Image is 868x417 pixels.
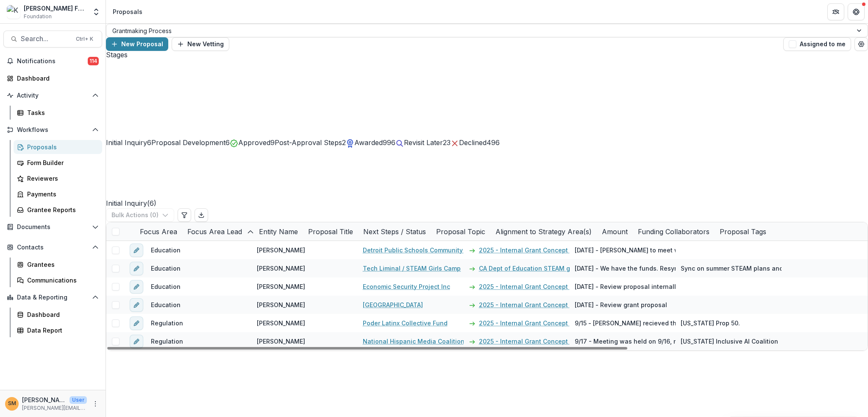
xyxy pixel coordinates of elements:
[90,3,102,20] button: Open entity switcher
[451,137,500,148] button: Declined496
[178,208,191,222] button: Edit table settings
[14,140,102,154] a: Proposals
[27,158,95,167] div: Form Builder
[487,138,500,147] span: 496
[151,138,225,147] span: Proposal Development
[130,280,143,294] button: edit
[135,227,182,237] div: Focus Area
[363,282,450,291] a: Economic Security Project Inc
[633,222,715,241] div: Funding Collaborators
[130,243,143,257] button: edit
[24,4,87,13] div: [PERSON_NAME] Foundation
[14,203,102,217] a: Grantee Reports
[257,264,305,273] span: [PERSON_NAME]
[633,227,715,237] div: Funding Collaborators
[254,222,303,241] div: Entity Name
[14,257,102,271] a: Grantees
[14,106,102,120] a: Tasks
[195,208,208,222] button: Export table data
[17,126,89,134] span: Workflows
[479,246,584,255] a: 2025 - Internal Grant Concept Form
[681,337,778,346] span: [US_STATE] Inclusive AI Coalition
[346,137,395,148] button: Awarded996
[147,138,151,147] span: 6
[7,5,20,19] img: Kapor Foundation
[27,190,95,199] div: Payments
[151,337,183,346] span: Regulation
[106,138,147,147] span: Initial Inquiry
[14,156,102,170] a: Form Builder
[575,337,828,346] span: 9/17 - Meeting was held on 9/16, need to check in with focus area lead for more info.
[479,300,584,309] a: 2025 - Internal Grant Concept Form
[17,294,89,301] span: Data & Reporting
[70,396,87,404] p: User
[479,319,584,327] a: 2025 - Internal Grant Concept Form
[182,222,254,241] div: Focus Area Lead
[254,227,303,237] div: Entity Name
[358,227,431,237] div: Next Steps / Status
[21,35,71,43] span: Search...
[257,337,305,346] span: [PERSON_NAME]
[363,300,423,309] a: [GEOGRAPHIC_DATA]
[17,58,88,65] span: Notifications
[90,399,100,409] button: More
[270,138,275,147] span: 9
[22,404,87,412] p: [PERSON_NAME][EMAIL_ADDRESS][PERSON_NAME][DOMAIN_NAME]
[27,276,95,285] div: Communications
[363,319,448,327] a: Poder Latinx Collective Fund
[14,273,102,287] a: Communications
[130,262,143,275] button: edit
[257,246,305,255] span: [PERSON_NAME]
[151,319,183,327] span: Regulation
[715,222,771,241] div: Proposal Tags
[151,246,181,255] span: Education
[3,54,102,68] button: Notifications114
[14,187,102,201] a: Payments
[88,57,99,65] span: 114
[597,227,633,237] div: Amount
[130,298,143,312] button: edit
[27,260,95,269] div: Grantees
[130,335,143,348] button: edit
[27,326,95,335] div: Data Report
[854,37,868,51] button: Open table manager
[230,137,275,148] button: Approved9
[24,13,52,20] span: Foundation
[363,337,465,346] a: National Hispanic Media Coalition
[17,92,89,99] span: Activity
[14,308,102,322] a: Dashboard
[135,222,182,241] div: Focus Area
[575,300,667,309] span: [DATE] - Review grant proposal
[257,300,305,309] span: [PERSON_NAME]
[490,222,597,241] div: Alignment to Strategy Area(s)
[257,282,305,291] span: [PERSON_NAME]
[106,51,868,59] span: Stages
[383,138,395,147] span: 996
[3,123,102,137] button: Open Workflows
[479,264,582,273] a: CA Dept of Education STEAM grant
[74,34,95,44] div: Ctrl + K
[106,208,174,222] button: Bulk Actions (0)
[358,222,431,241] div: Next Steps / Status
[597,222,633,241] div: Amount
[431,227,490,237] div: Proposal Topic
[431,222,490,241] div: Proposal Topic
[3,31,102,48] button: Search...
[27,310,95,319] div: Dashboard
[303,227,358,237] div: Proposal Title
[130,316,143,330] button: edit
[479,282,584,291] a: 2025 - Internal Grant Concept Form
[575,282,679,291] span: [DATE] - Review proposal internally
[225,138,230,147] span: 6
[172,37,229,51] button: New Vetting
[715,227,771,237] div: Proposal Tags
[3,220,102,234] button: Open Documents
[354,138,383,147] span: Awarded
[303,222,358,241] div: Proposal Title
[151,282,181,291] span: Education
[257,319,305,327] span: [PERSON_NAME]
